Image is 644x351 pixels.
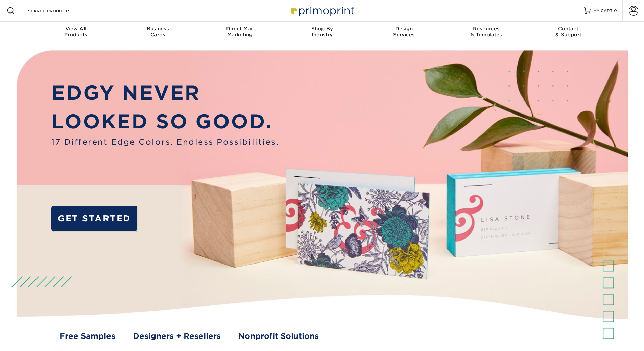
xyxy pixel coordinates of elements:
[51,78,279,107] p: EDGY NEVER
[199,26,281,38] div: Marketing
[363,26,445,32] span: Design
[363,26,445,38] div: Services
[363,22,445,43] a: DesignServices
[445,26,527,38] div: & Templates
[527,26,610,32] span: Contact
[281,26,363,32] span: Shop By
[59,330,115,342] a: Free Samples
[133,330,221,342] a: Designers + Resellers
[117,26,199,38] div: Cards
[445,26,527,32] span: Resources
[527,22,610,43] a: Contact& Support
[288,3,356,18] img: Primoprint
[593,8,613,14] span: MY CART
[527,26,610,38] div: & Support
[35,26,117,32] span: View All
[35,26,117,38] div: Products
[51,136,279,148] span: 17 Different Edge Colors. Endless Possibilities.
[117,22,199,43] a: BusinessCards
[51,206,137,231] a: GET STARTED
[35,22,117,43] a: View AllProducts
[117,26,199,32] span: Business
[199,26,281,32] span: Direct Mail
[614,8,617,13] span: 0
[27,7,93,15] input: SEARCH PRODUCTS.....
[281,22,363,43] a: Shop ByIndustry
[199,22,281,43] a: Direct MailMarketing
[445,22,527,43] a: Resources& Templates
[238,330,319,342] a: Nonprofit Solutions
[281,26,363,38] div: Industry
[51,107,279,136] p: LOOKED SO GOOD.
